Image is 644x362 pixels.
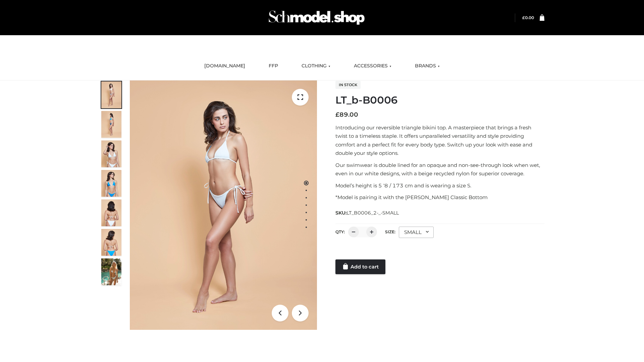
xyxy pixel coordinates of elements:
[385,229,395,234] label: Size:
[346,210,399,216] span: LT_B0006_2-_-SMALL
[130,80,317,330] img: ArielClassicBikiniTop_CloudNine_AzureSky_OW114ECO_1
[335,111,339,118] span: £
[335,161,544,178] p: Our swimwear is double lined for an opaque and non-see-through look when wet, even in our white d...
[349,59,396,73] a: ACCESSORIES
[335,181,544,190] p: Model’s height is 5 ‘8 / 173 cm and is wearing a size S.
[335,94,544,106] h1: LT_b-B0006
[101,140,121,167] img: ArielClassicBikiniTop_CloudNine_AzureSky_OW114ECO_3-scaled.jpg
[335,81,361,89] span: In stock
[335,229,345,234] label: QTY:
[101,258,121,285] img: Arieltop_CloudNine_AzureSky2.jpg
[101,81,121,108] img: ArielClassicBikiniTop_CloudNine_AzureSky_OW114ECO_1-scaled.jpg
[335,193,544,202] p: *Model is pairing it with the [PERSON_NAME] Classic Bottom
[522,15,534,20] a: £0.00
[101,170,121,197] img: ArielClassicBikiniTop_CloudNine_AzureSky_OW114ECO_4-scaled.jpg
[410,59,445,73] a: BRANDS
[101,111,121,138] img: ArielClassicBikiniTop_CloudNine_AzureSky_OW114ECO_2-scaled.jpg
[264,59,283,73] a: FFP
[522,15,534,20] bdi: 0.00
[266,4,367,31] img: Schmodel Admin 964
[101,199,121,226] img: ArielClassicBikiniTop_CloudNine_AzureSky_OW114ECO_7-scaled.jpg
[522,15,525,20] span: £
[335,259,385,274] a: Add to cart
[335,123,544,158] p: Introducing our reversible triangle bikini top. A masterpiece that brings a fresh twist to a time...
[297,59,335,73] a: CLOTHING
[399,227,434,238] div: SMALL
[101,229,121,256] img: ArielClassicBikiniTop_CloudNine_AzureSky_OW114ECO_8-scaled.jpg
[335,111,358,118] bdi: 89.00
[199,59,250,73] a: [DOMAIN_NAME]
[335,209,399,217] span: SKU:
